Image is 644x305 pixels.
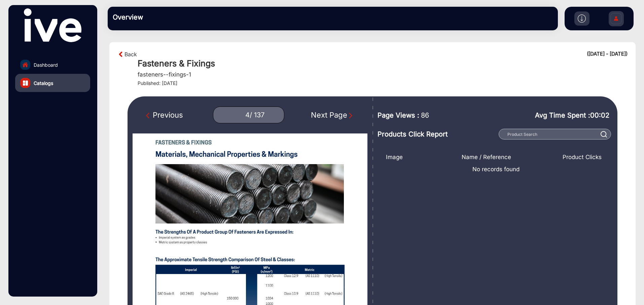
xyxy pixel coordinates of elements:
[23,81,28,86] img: catalog
[34,80,53,87] span: Catalogs
[138,81,628,86] h4: Published: [DATE]
[124,50,137,58] a: Back
[378,130,496,138] h3: Products Click Report
[146,112,153,119] img: Previous Page
[499,129,611,140] input: Product Search
[587,50,628,58] div: ([DATE] - [DATE])
[15,56,90,74] a: Dashboard
[378,110,419,120] span: Page Views :
[113,13,207,21] h3: Overview
[146,110,183,121] div: Previous
[15,74,90,92] a: Catalogs
[381,153,419,162] div: Image
[553,153,611,162] div: Product Clicks
[590,111,609,119] span: 00:02
[601,131,607,138] img: prodSearch%20_white.svg
[138,58,628,68] h1: Fasteners & Fixings
[138,71,191,78] h5: fasteners--fixings-1
[22,62,28,68] img: home
[117,50,124,58] img: arrow-left-1.svg
[311,110,354,121] div: Next Page
[535,110,590,120] span: Avg Time Spent :
[347,112,354,119] img: Next Page
[34,61,58,68] span: Dashboard
[381,165,611,174] span: No records found
[578,14,586,23] img: h2download.svg
[609,8,623,31] img: Sign%20Up.svg
[250,111,264,119] div: / 137
[24,8,81,42] img: vmg-logo
[421,110,429,120] span: 86
[419,153,553,162] div: Name / Reference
